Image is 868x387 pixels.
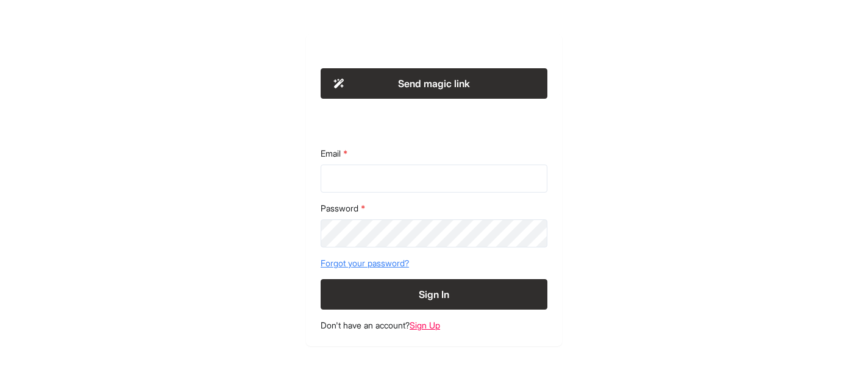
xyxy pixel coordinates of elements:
a: Forgot your password? [321,257,547,269]
a: Sign Up [410,320,440,330]
label: Email [321,147,547,160]
label: Password [321,202,547,215]
button: Send magic link [321,68,547,99]
footer: Don't have an account? [321,319,547,332]
button: Sign In [321,279,547,310]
